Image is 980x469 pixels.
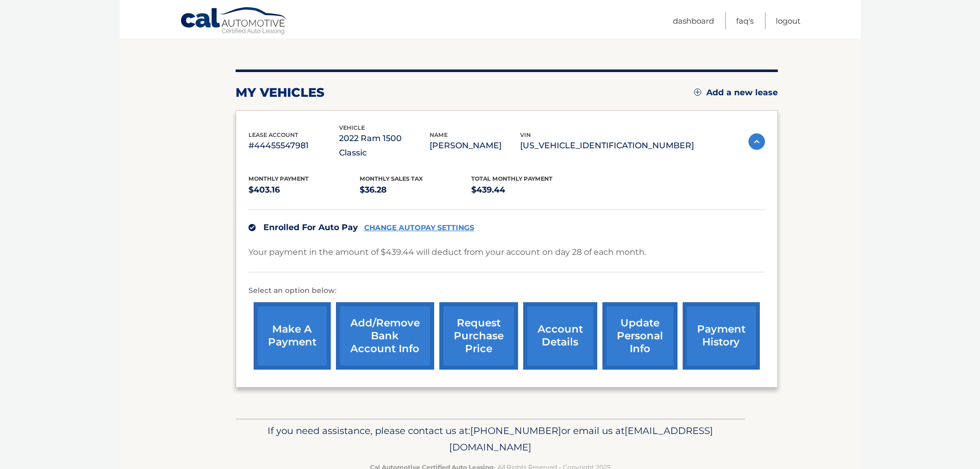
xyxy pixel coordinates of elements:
[471,175,553,182] span: Total Monthly Payment
[236,85,325,100] h2: my vehicles
[520,131,531,138] span: vin
[736,12,754,29] a: FAQ's
[336,302,434,370] a: Add/Remove bank account info
[694,88,778,98] a: Add a new lease
[471,183,583,197] p: $439.44
[248,138,339,153] p: #44455547981
[248,285,765,297] p: Select an option below:
[430,131,448,138] span: name
[523,302,597,370] a: account details
[439,302,518,370] a: request purchase price
[180,7,288,37] a: Cal Automotive
[254,302,331,370] a: make a payment
[520,138,694,153] p: [US_VEHICLE_IDENTIFICATION_NUMBER]
[248,131,298,138] span: lease account
[470,425,561,437] span: [PHONE_NUMBER]
[430,138,520,153] p: [PERSON_NAME]
[339,124,365,131] span: vehicle
[248,183,360,197] p: $403.16
[263,222,358,232] span: Enrolled For Auto Pay
[242,423,738,456] p: If you need assistance, please contact us at: or email us at
[673,12,714,29] a: Dashboard
[360,183,471,197] p: $36.28
[339,131,430,160] p: 2022 Ram 1500 Classic
[776,12,800,29] a: Logout
[694,89,701,96] img: add.svg
[749,133,765,150] img: accordion-active.svg
[248,245,646,259] p: Your payment in the amount of $439.44 will deduct from your account on day 28 of each month.
[683,302,760,370] a: payment history
[364,223,474,232] a: CHANGE AUTOPAY SETTINGS
[602,302,678,370] a: update personal info
[360,175,423,182] span: Monthly sales Tax
[248,224,256,231] img: check.svg
[248,175,309,182] span: Monthly Payment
